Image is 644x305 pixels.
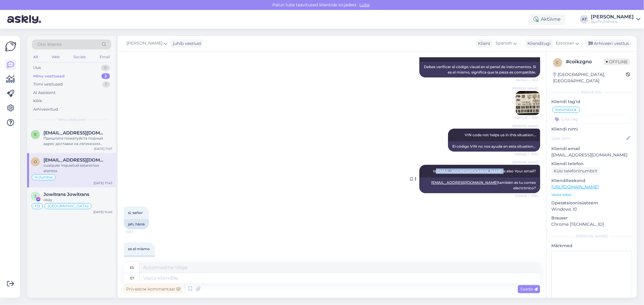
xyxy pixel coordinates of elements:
img: Attachment [516,91,540,115]
p: Chrome [TECHNICAL_ID] [551,221,632,228]
span: Is is also Your email? [433,169,536,173]
div: también es tu correo electrónico? [419,178,540,193]
span: Saada [520,286,538,292]
div: juhib vestlust [171,40,201,47]
input: Lisa tag [551,115,632,124]
span: J [34,194,36,198]
div: All [32,53,39,61]
a: [EMAIL_ADDRESS][DOMAIN_NAME] [436,169,503,173]
img: Askly Logo [5,41,16,52]
span: [PERSON_NAME] [512,160,538,165]
span: Luba [358,2,372,8]
div: [GEOGRAPHIC_DATA], [GEOGRAPHIC_DATA] [553,71,626,84]
div: [DATE] 17:43 [94,181,112,185]
a: [URL][DOMAIN_NAME] [551,184,599,190]
span: Estonian [556,40,574,47]
p: [EMAIL_ADDRESS][DOMAIN_NAME] [551,152,632,158]
div: cualquier inquietud estaremos atentos [43,163,112,174]
span: Spanish [495,40,512,47]
div: okay [43,197,112,203]
span: Jowitrans Jowitrans [43,192,89,197]
div: es [130,263,134,273]
span: olgalizeth03@gmail.com [43,157,106,163]
div: 1 [102,81,110,87]
div: AT [580,15,588,24]
a: [EMAIL_ADDRESS][DOMAIN_NAME] [431,180,498,185]
div: Arhiveeri vestlus [585,39,631,48]
div: Web [50,53,61,61]
p: Kliendi telefon [551,161,632,167]
div: Kliendi info [551,90,632,95]
p: Klienditeekond [551,178,632,184]
span: Kolumbia [35,175,53,179]
div: [DATE] 11:07 [94,146,112,151]
span: es el mismo [128,247,150,251]
span: [PERSON_NAME] [512,86,538,91]
div: Email [98,53,111,61]
div: jah, härra [124,219,149,229]
div: Debes verificar el código visual en el panel de instrumentos. Si es el mismo, significa que la pi... [419,62,540,77]
div: Tiimi vestlused [33,81,63,87]
span: Otsi kliente [37,41,62,48]
span: Kolumbia [555,108,573,112]
div: BusTruckParts [591,19,634,24]
span: Nähtud ✓ 15:52 [515,193,538,198]
span: esenbek777@gmail.com [43,130,106,136]
div: Arhiveeritud [33,106,58,112]
span: si, señor [128,210,143,215]
p: Märkmed [551,243,632,249]
span: [PERSON_NAME] [127,40,162,47]
div: Küsi telefoninumbrit [551,167,600,175]
span: Nähtud ✓ 15:52 [515,152,538,156]
p: Kliendi email [551,146,632,152]
span: [PERSON_NAME] [512,124,538,128]
div: El código VIN no nos ayuda en esta situation... [448,141,540,152]
span: Offline [604,58,630,65]
span: Minu vestlused [58,117,85,122]
p: Operatsioonisüsteem [551,200,632,206]
p: Kliendi nimi [551,126,632,132]
span: FB [35,204,40,208]
div: Socials [72,53,87,61]
div: et [130,273,134,283]
div: see on sama [124,255,155,266]
div: 0 [101,65,110,71]
div: Privaatne kommentaar [124,285,183,293]
span: 15:53 [126,230,148,234]
p: Windows 10 [551,206,632,212]
p: Kliendi tag'id [551,99,632,105]
div: Пришлите пожалуйста подный адрес доставки на латинском языке, а также необходим номер телефона [43,136,112,146]
span: VIN code not helps us in this situation... [465,133,536,137]
div: Aktiivne [529,14,566,25]
span: [GEOGRAPHIC_DATA] [48,204,88,208]
a: [PERSON_NAME]BusTruckParts [591,14,640,24]
div: # coikzgno [566,58,604,65]
span: Nähtud ✓ 15:51 [515,115,538,120]
div: AI Assistent [33,90,56,96]
div: Klienditugi [525,40,551,47]
span: Nähtud ✓ 15:51 [516,78,538,82]
div: [PERSON_NAME] [551,234,632,239]
div: 3 [101,73,110,79]
p: Brauser [551,215,632,221]
input: Lisa nimi [552,135,625,142]
div: [PERSON_NAME] [591,14,634,19]
div: Uus [33,65,41,71]
p: Vaata edasi ... [551,192,632,197]
div: Klient [476,40,490,47]
div: Kõik [33,98,42,104]
div: Minu vestlused [33,73,65,79]
span: c [556,60,559,65]
span: e [34,132,37,137]
div: [DATE] 15:40 [93,210,112,214]
span: o [34,159,37,164]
